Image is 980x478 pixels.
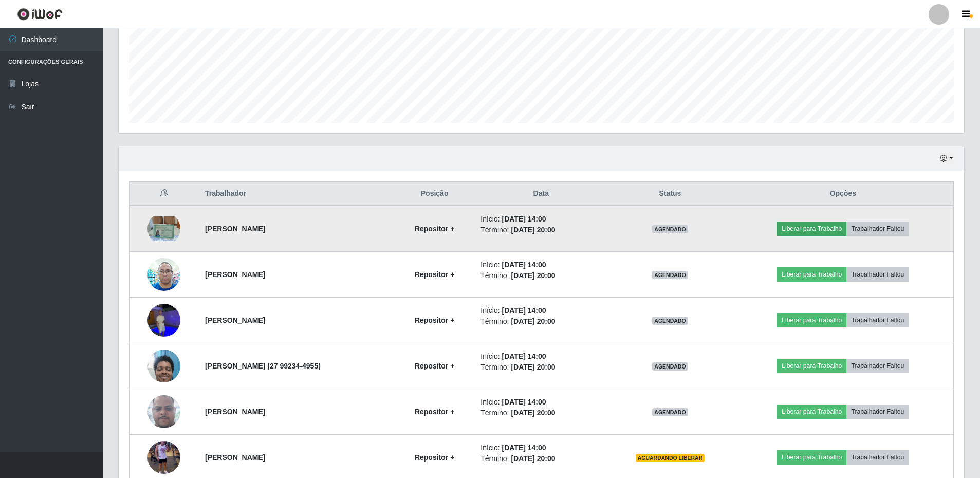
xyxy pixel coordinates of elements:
time: [DATE] 14:00 [502,215,546,223]
time: [DATE] 14:00 [502,306,546,315]
th: Opções [733,182,954,206]
li: Término: [480,408,601,418]
strong: Repositor + [415,270,454,279]
li: Início: [480,305,601,316]
button: Liberar para Trabalho [777,313,846,327]
button: Trabalhador Faltou [846,359,909,373]
strong: [PERSON_NAME] (27 99234-4955) [205,362,321,370]
span: AGENDADO [652,225,688,233]
button: Trabalhador Faltou [846,222,909,236]
button: Trabalhador Faltou [846,405,909,419]
time: [DATE] 20:00 [511,226,555,234]
img: 1754318769474.jpeg [147,298,180,342]
li: Término: [480,362,601,373]
strong: Repositor + [415,408,454,416]
img: 1753733512120.jpeg [147,344,180,388]
time: [DATE] 20:00 [511,409,555,417]
button: Trabalhador Faltou [846,267,909,282]
time: [DATE] 14:00 [502,398,546,406]
button: Liberar para Trabalho [777,450,846,465]
span: AGENDADO [652,317,688,325]
strong: [PERSON_NAME] [205,316,265,324]
button: Liberar para Trabalho [777,267,846,282]
strong: Repositor + [415,316,454,324]
strong: [PERSON_NAME] [205,408,265,416]
strong: [PERSON_NAME] [205,225,265,233]
strong: [PERSON_NAME] [205,270,265,279]
time: [DATE] 20:00 [511,363,555,371]
li: Término: [480,316,601,327]
span: AGENDADO [652,271,688,279]
th: Posição [395,182,474,206]
span: AGUARDANDO LIBERAR [636,454,705,462]
li: Término: [480,453,601,464]
th: Status [607,182,732,206]
th: Data [474,182,607,206]
img: CoreUI Logo [17,8,63,21]
strong: Repositor + [415,362,454,370]
strong: [PERSON_NAME] [205,453,265,462]
li: Término: [480,225,601,235]
time: [DATE] 20:00 [511,317,555,325]
li: Início: [480,397,601,408]
time: [DATE] 20:00 [511,271,555,280]
button: Liberar para Trabalho [777,405,846,419]
time: [DATE] 14:00 [502,444,546,452]
time: [DATE] 14:00 [502,352,546,360]
span: AGENDADO [652,362,688,371]
img: 1752013122469.jpeg [147,216,180,241]
img: 1754928173692.jpeg [147,375,180,448]
button: Liberar para Trabalho [777,222,846,236]
li: Término: [480,270,601,281]
li: Início: [480,260,601,270]
li: Início: [480,214,601,225]
th: Trabalhador [199,182,395,206]
button: Trabalhador Faltou [846,313,909,327]
li: Início: [480,443,601,453]
span: AGENDADO [652,408,688,416]
button: Liberar para Trabalho [777,359,846,373]
li: Início: [480,351,601,362]
strong: Repositor + [415,225,454,233]
button: Trabalhador Faltou [846,450,909,465]
strong: Repositor + [415,453,454,462]
img: 1752581943955.jpeg [147,252,180,296]
time: [DATE] 14:00 [502,261,546,269]
time: [DATE] 20:00 [511,454,555,463]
